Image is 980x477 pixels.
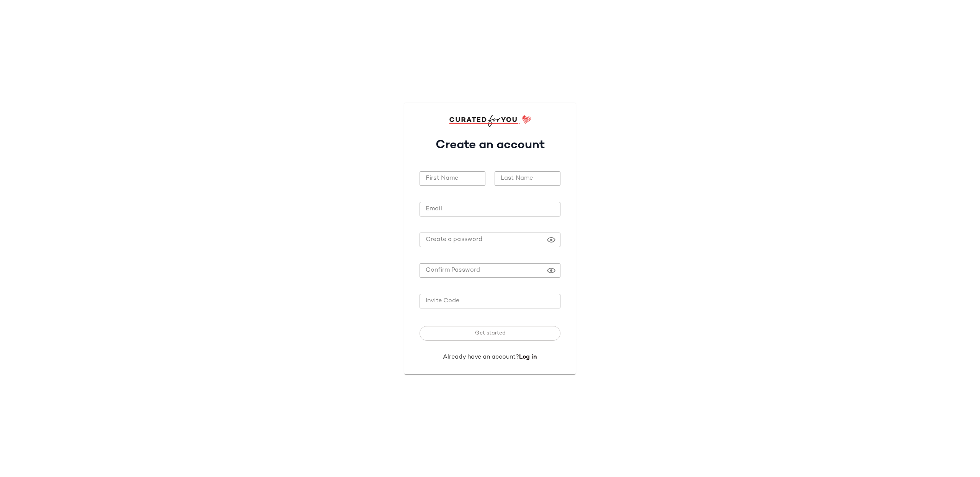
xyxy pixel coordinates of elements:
h1: Create an account [420,127,560,159]
a: Log in [519,354,537,361]
img: cfy_login_logo.DGdB1djN.svg [449,115,531,126]
span: Already have an account? [443,354,519,361]
span: Get started [474,330,505,336]
button: Get started [420,326,560,341]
